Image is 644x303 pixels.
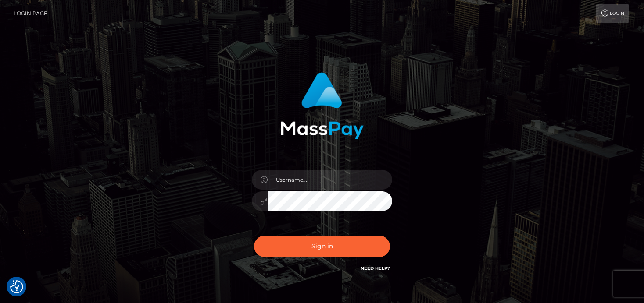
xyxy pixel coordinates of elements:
[14,4,47,23] a: Login Page
[361,265,390,271] a: Need Help?
[268,170,392,190] input: Username...
[254,236,390,257] button: Sign in
[280,72,364,139] img: MassPay Login
[10,280,23,293] img: Revisit consent button
[10,280,23,293] button: Consent Preferences
[596,4,629,23] a: Login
